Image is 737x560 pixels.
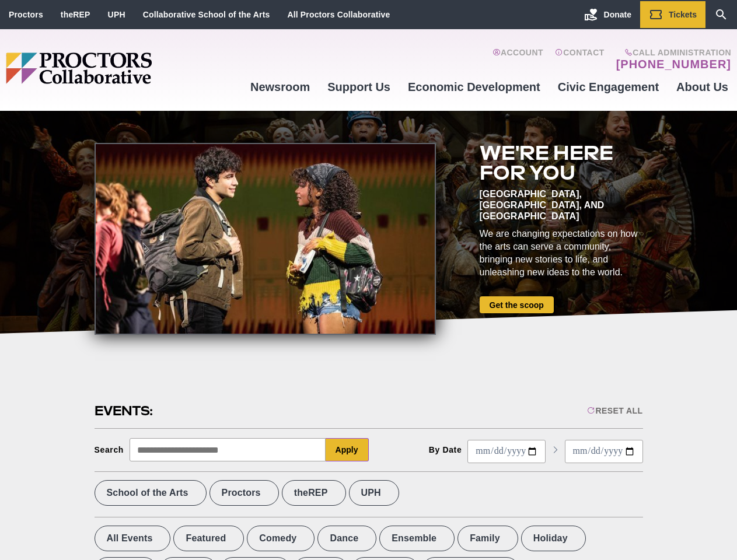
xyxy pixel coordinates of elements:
a: Proctors [9,10,43,19]
div: By Date [429,445,462,454]
img: Proctors logo [6,52,242,84]
label: Ensemble [379,526,455,551]
a: Account [493,48,543,71]
label: theREP [282,480,346,506]
a: Search [705,1,737,28]
a: Contact [555,48,605,71]
a: Collaborative School of the Arts [143,10,270,19]
div: Search [95,445,124,454]
a: Newsroom [242,71,319,103]
label: Holiday [521,526,586,551]
a: Civic Engagement [549,71,668,103]
label: Featured [173,526,244,551]
label: Comedy [247,526,315,551]
span: Call Administration [613,48,731,57]
a: About Us [668,71,737,103]
h2: Events: [95,402,155,420]
span: Donate [604,10,631,19]
label: Family [457,526,518,551]
a: Support Us [319,71,399,103]
a: Economic Development [399,71,549,103]
label: All Events [95,526,171,551]
label: Dance [317,526,376,551]
a: theREP [61,10,90,19]
a: Tickets [640,1,705,28]
div: Reset All [587,406,642,415]
a: UPH [108,10,125,19]
label: UPH [349,480,399,506]
div: [GEOGRAPHIC_DATA], [GEOGRAPHIC_DATA], and [GEOGRAPHIC_DATA] [480,188,643,222]
button: Apply [326,438,369,461]
a: Get the scoop [480,296,554,313]
h2: We're here for you [480,143,643,183]
a: [PHONE_NUMBER] [616,57,731,71]
label: School of the Arts [95,480,207,506]
div: We are changing expectations on how the arts can serve a community, bringing new stories to life,... [480,228,643,279]
a: Donate [575,1,640,28]
a: All Proctors Collaborative [287,10,390,19]
span: Tickets [669,10,697,19]
label: Proctors [209,480,279,506]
